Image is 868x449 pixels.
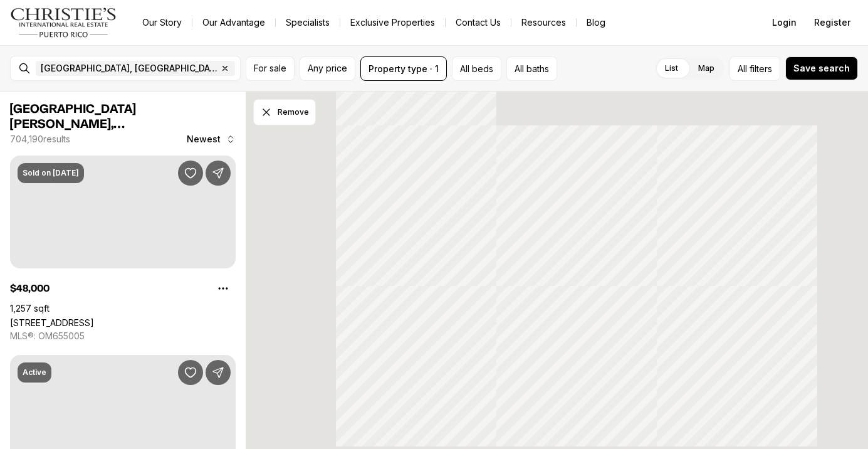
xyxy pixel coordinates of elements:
[178,161,203,186] button: Save Property: 101 SILVER SPRINGS BOULEVARD #103
[750,62,772,75] span: filters
[211,276,236,301] button: Property options
[276,14,340,31] a: Specialists
[511,14,576,31] a: Resources
[308,63,347,73] span: Any price
[765,10,804,35] button: Login
[23,168,79,178] p: Sold on [DATE]
[807,10,858,35] button: Register
[10,317,94,328] a: 101 SILVER SPRINGS BOULEVARD #103, OCALA FL, 34470
[729,56,780,81] button: Allfilters
[814,18,850,28] span: Register
[23,367,46,378] p: Active
[738,62,747,75] span: All
[246,56,295,81] button: For sale
[192,14,275,31] a: Our Advantage
[132,14,192,31] a: Our Story
[300,56,355,81] button: Any price
[506,56,557,81] button: All baths
[772,18,797,28] span: Login
[10,8,117,38] img: logo
[254,63,286,73] span: For sale
[10,134,70,144] p: 704,190 results
[253,99,316,125] button: Dismiss drawing
[360,56,447,81] button: Property type · 1
[187,134,221,144] span: Newest
[452,56,501,81] button: All beds
[793,63,850,73] span: Save search
[10,103,209,161] span: [GEOGRAPHIC_DATA][PERSON_NAME], [GEOGRAPHIC_DATA] Commercial Properties for Sale
[179,127,243,152] button: Newest
[577,14,615,31] a: Blog
[688,57,724,80] label: Map
[340,14,445,31] a: Exclusive Properties
[785,56,858,80] button: Save search
[446,14,511,31] button: Contact Us
[178,360,203,385] button: Save Property: 412 E STATE ROAD 44
[655,57,688,80] label: List
[41,63,217,73] span: [GEOGRAPHIC_DATA], [GEOGRAPHIC_DATA], [GEOGRAPHIC_DATA]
